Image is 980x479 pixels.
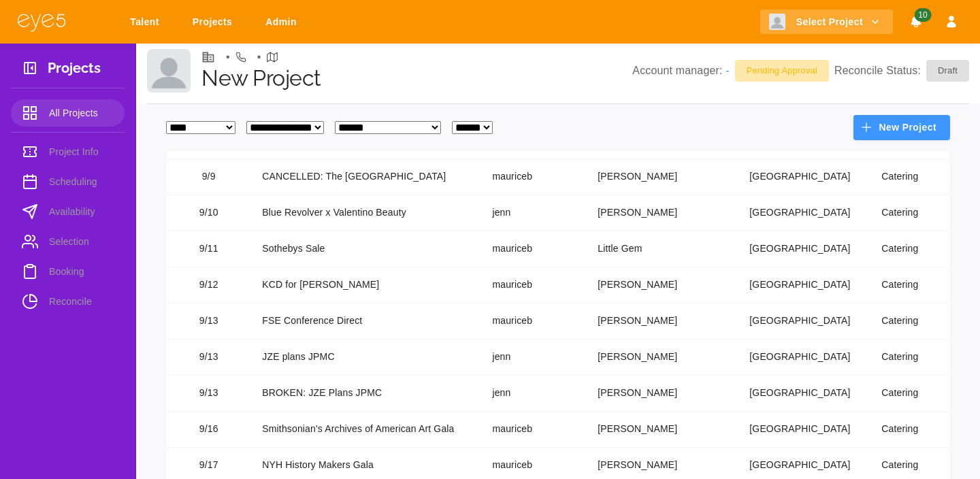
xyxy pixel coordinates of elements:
td: [PERSON_NAME] [587,159,738,195]
a: Admin [257,10,310,35]
a: Projects [184,10,246,35]
td: [PERSON_NAME] [587,340,738,376]
td: [GEOGRAPHIC_DATA] [738,340,870,376]
li: • [226,49,230,65]
li: • [257,49,261,65]
td: Catering [870,195,950,231]
span: All Projects [49,105,114,121]
button: Notifications [904,10,928,35]
a: All Projects [11,99,125,127]
td: [PERSON_NAME] [587,376,738,412]
td: [PERSON_NAME] [587,267,738,303]
button: Select Project [760,10,893,35]
td: Catering [870,303,950,340]
p: Account manager: [632,63,729,79]
td: [GEOGRAPHIC_DATA] [738,195,870,231]
td: [GEOGRAPHIC_DATA] [738,376,870,412]
td: BROKEN: JZE Plans JPMC [251,376,481,412]
a: - [725,65,729,76]
td: mauriceb [481,159,587,195]
td: Catering [870,267,950,303]
p: Reconcile Status: [834,60,969,82]
td: CANCELLED: The [GEOGRAPHIC_DATA] [251,159,481,195]
td: Catering [870,340,950,376]
img: Client logo [147,49,191,93]
td: [GEOGRAPHIC_DATA] [738,231,870,267]
div: 9/13 [177,386,240,401]
td: Smithsonian's Archives of American Art Gala [251,412,481,448]
td: mauriceb [481,412,587,448]
td: Sothebys Sale [251,231,481,267]
td: [GEOGRAPHIC_DATA] [738,303,870,340]
div: 9/12 [177,278,240,293]
div: 9/13 [177,350,240,365]
td: KCD for [PERSON_NAME] [251,267,481,303]
div: 9/17 [177,458,240,473]
span: 10 [914,8,931,22]
td: jenn [481,340,587,376]
td: JZE plans JPMC [251,340,481,376]
td: [GEOGRAPHIC_DATA] [738,267,870,303]
a: Talent [121,10,173,35]
img: Client logo [769,14,785,30]
td: Catering [870,231,950,267]
span: Pending Approval [738,64,826,78]
div: 9/16 [177,422,240,437]
div: 9/11 [177,242,240,257]
td: mauriceb [481,303,587,340]
h3: Projects [48,60,101,81]
td: mauriceb [481,267,587,303]
div: 9/10 [177,205,240,220]
td: [PERSON_NAME] [587,303,738,340]
td: Catering [870,159,950,195]
button: New Project [853,115,950,140]
div: 9/13 [177,314,240,329]
td: Catering [870,376,950,412]
td: Catering [870,412,950,448]
td: [GEOGRAPHIC_DATA] [738,412,870,448]
td: [PERSON_NAME] [587,195,738,231]
td: [GEOGRAPHIC_DATA] [738,159,870,195]
td: jenn [481,195,587,231]
div: 9/9 [177,169,240,184]
td: [PERSON_NAME] [587,412,738,448]
td: FSE Conference Direct [251,303,481,340]
span: Draft [930,64,966,78]
h1: New Project [201,65,632,91]
img: eye5 [16,12,67,32]
td: mauriceb [481,231,587,267]
td: jenn [481,376,587,412]
td: Blue Revolver x Valentino Beauty [251,195,481,231]
td: Little Gem [587,231,738,267]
